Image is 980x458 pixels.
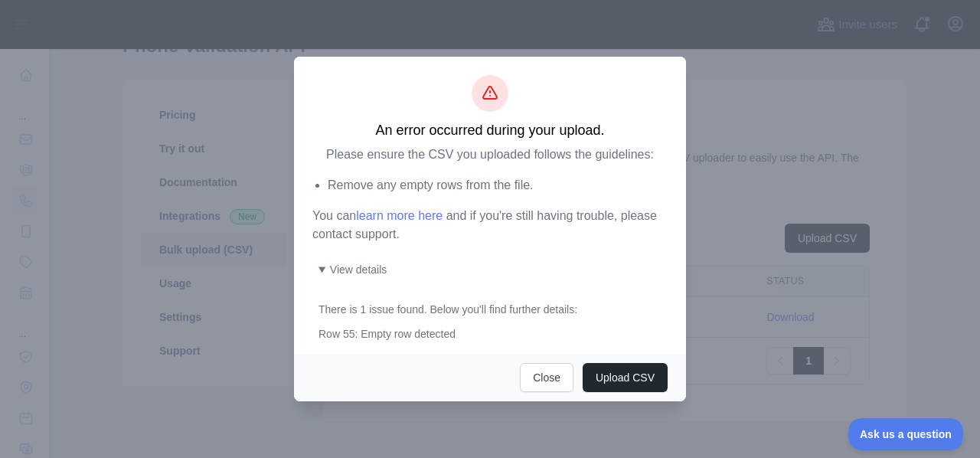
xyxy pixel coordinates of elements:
[848,418,965,450] iframe: Toggle Customer Support
[312,121,668,139] h3: An error occurred during your upload.
[318,262,668,277] summary: View details
[312,146,668,164] p: Please ensure the CSV you uploaded follows the guidelines:
[356,209,443,222] a: learn more here
[312,207,668,244] p: You can and if you're still having trouble, please contact support.
[328,176,668,195] li: Remove any empty rows from the file.
[318,326,668,342] div: Row 55: Empty row detected
[583,363,668,392] button: Upload CSV
[520,363,573,392] button: Close
[318,302,668,317] p: There is 1 issue found . Below you'll find further details:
